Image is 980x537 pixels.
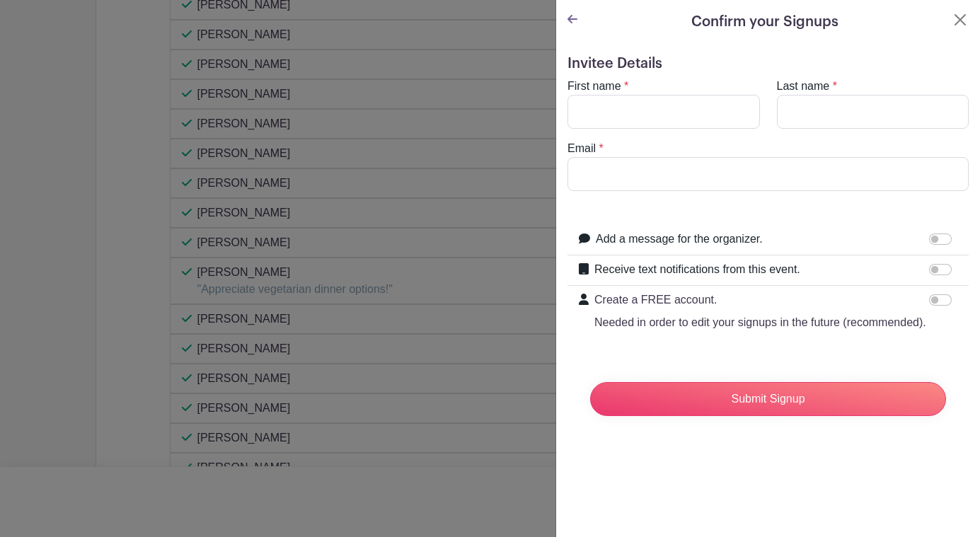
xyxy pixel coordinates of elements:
label: Add a message for the organizer. [596,231,763,248]
button: Close [952,11,969,28]
h5: Confirm your Signups [691,11,838,33]
label: Last name [777,78,830,95]
input: Submit Signup [590,382,946,416]
h5: Invitee Details [567,55,969,72]
p: Create a FREE account. [594,291,926,308]
label: Email [567,140,596,157]
label: Receive text notifications from this event. [594,261,800,278]
label: First name [567,78,621,95]
p: Needed in order to edit your signups in the future (recommended). [594,314,926,331]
